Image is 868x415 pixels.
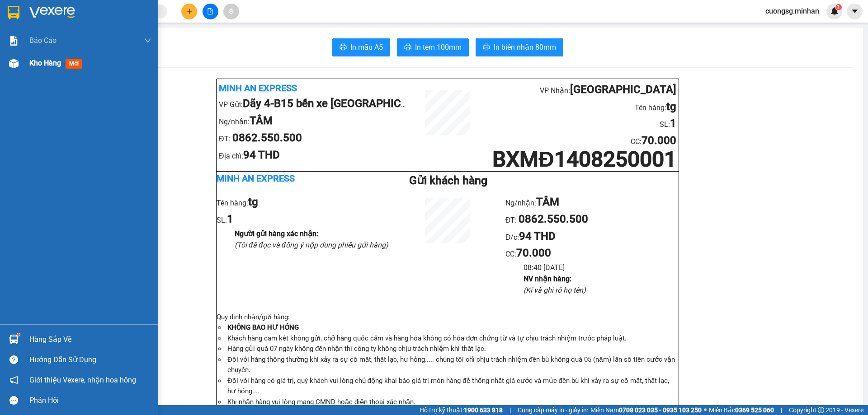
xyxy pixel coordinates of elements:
span: question-circle [9,355,18,364]
li: Ng/nhận: [219,112,410,130]
span: 1 [837,4,840,10]
li: Hàng gửi quá 07 ngày không đến nhận thì công ty không chịu trách nhiệm khi thất lạc. [226,344,679,354]
ul: CC [505,194,679,296]
button: printerIn biên nhận 80mm [476,38,563,56]
b: 0862.550.500 [232,131,302,144]
i: (Kí và ghi rõ họ tên) [524,286,586,294]
li: CC [486,132,676,149]
strong: KHÔNG BAO HƯ HỎNG [227,323,299,331]
span: aim [228,8,234,14]
img: solution-icon [9,36,19,46]
h1: BXMĐ1408250001 [486,149,676,169]
li: 08:40 [DATE] [524,262,679,273]
sup: 1 [17,333,20,336]
b: TÂM [250,114,273,127]
b: tg [666,100,676,113]
div: Hàng sắp về [29,333,151,346]
b: 70.000 [642,134,676,147]
span: In biên nhận 80mm [494,42,556,53]
div: [GEOGRAPHIC_DATA] [106,8,198,28]
strong: 1900 633 818 [464,406,503,414]
li: Đối với hàng có giá trị, quý khách vui lòng chủ động khai báo giá trị món hàng để thống nhất giá ... [226,376,679,397]
li: SL: [486,115,676,132]
li: VP Gửi: [219,95,410,112]
button: plus [181,4,197,19]
li: Đ/c: [505,228,679,245]
b: tg [248,196,258,208]
li: SL: [217,211,390,228]
strong: 0369 525 060 [735,406,774,414]
b: 0862.550.500 [519,213,588,225]
li: VP Nhận: [486,81,676,98]
b: NV nhận hàng : [524,275,571,283]
b: 94 THD [243,149,280,161]
span: 94 THD [119,51,164,67]
li: Ng/nhận: [505,194,679,211]
span: Báo cáo [29,35,57,46]
span: notification [9,376,18,384]
div: TÂM [106,28,198,39]
span: printer [404,43,411,52]
b: 1 [670,117,676,130]
img: warehouse-icon [9,59,19,68]
img: icon-new-feature [830,7,839,15]
span: : [640,137,676,146]
li: ĐT: [219,130,410,147]
span: Gửi: [8,9,22,18]
button: file-add [203,4,218,19]
span: down [144,37,151,44]
button: caret-down [847,4,863,19]
span: | [781,405,782,415]
b: Người gửi hàng xác nhận : [235,229,318,238]
span: Miền Bắc [709,405,774,415]
span: ⚪️ [704,408,707,412]
b: 70.000 [516,247,551,259]
span: mới [66,59,82,69]
sup: 1 [835,4,842,10]
li: ĐT: [505,211,679,228]
span: printer [340,43,347,52]
li: Địa chỉ: [219,147,410,164]
b: 1 [227,213,233,225]
span: Hỗ trợ kỹ thuật: [420,405,503,415]
img: warehouse-icon [9,335,19,344]
b: Dãy 4-B15 bến xe [GEOGRAPHIC_DATA] [243,97,437,110]
span: Cung cấp máy in - giấy in: [518,405,588,415]
li: Khách hàng cam kết không gửi, chở hàng quốc cấm và hàng hóa không có hóa đơn chứng từ và tự chịu ... [226,333,679,344]
span: caret-down [851,7,859,15]
strong: 0708 023 035 - 0935 103 250 [619,406,702,414]
span: DĐ: [106,56,119,66]
span: copyright [818,407,824,413]
b: Gửi khách hàng [409,174,487,187]
span: Nhận: [106,8,127,17]
div: 0862550500 [106,39,198,51]
button: printerIn mẫu A5 [332,38,390,56]
span: Giới thiệu Vexere, nhận hoa hồng [29,374,136,386]
b: Minh An Express [219,83,297,93]
b: 94 THD [519,230,556,242]
img: logo-vxr [8,6,19,19]
span: | [509,405,511,415]
span: printer [483,43,490,52]
span: Miền Nam [590,405,702,415]
div: Hướng dẫn sử dụng [29,353,151,367]
button: printerIn tem 100mm [397,38,469,56]
li: Tên hàng: [217,194,390,211]
span: : [514,250,551,258]
b: TÂM [536,196,559,208]
span: In tem 100mm [415,42,462,53]
span: message [9,396,18,405]
div: Phản hồi [29,394,151,407]
span: In mẫu A5 [350,42,383,53]
button: aim [223,4,239,19]
span: Kho hàng [29,59,61,67]
span: plus [186,8,193,14]
li: Khi nhận hàng vui lòng mang CMND hoặc điện thoại xác nhận. [226,397,679,408]
li: Tên hàng: [486,98,676,116]
i: (Tôi đã đọc và đồng ý nộp dung phiếu gửi hàng) [235,241,388,249]
span: cuongsg.minhan [758,5,826,17]
b: Minh An Express [217,173,295,184]
b: [GEOGRAPHIC_DATA] [570,83,676,96]
div: Dãy 4-B15 bến xe [GEOGRAPHIC_DATA] [8,8,99,29]
span: file-add [207,8,213,14]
